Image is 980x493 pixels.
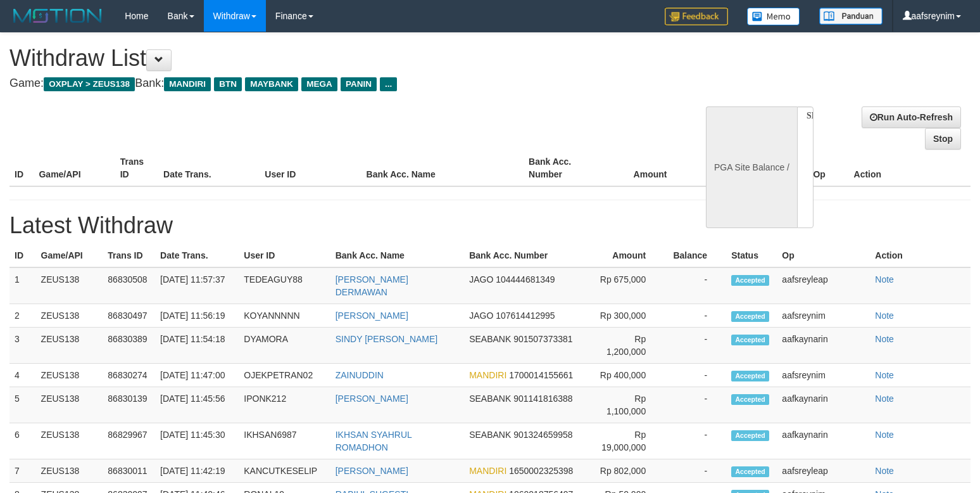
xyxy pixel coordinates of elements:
[36,304,103,328] td: ZEUS138
[36,328,103,364] td: ZEUS138
[665,423,726,459] td: -
[9,150,34,186] th: ID
[9,304,36,328] td: 2
[155,267,239,304] td: [DATE] 11:57:37
[777,387,870,423] td: aafkaynarin
[103,459,155,483] td: 86830011
[341,77,377,91] span: PANIN
[706,106,797,228] div: PGA Site Balance /
[115,150,158,186] th: Trans ID
[875,274,894,285] a: Note
[665,304,726,328] td: -
[245,77,298,91] span: MAYBANK
[9,459,36,483] td: 7
[36,267,103,304] td: ZEUS138
[361,150,524,186] th: Bank Acc. Name
[336,370,384,380] a: ZAINUDDIN
[239,304,330,328] td: KOYANNNNN
[925,128,961,150] a: Stop
[665,459,726,483] td: -
[336,466,408,476] a: [PERSON_NAME]
[469,394,511,404] span: SEABANK
[593,423,665,459] td: Rp 19,000,000
[103,387,155,423] td: 86830139
[665,364,726,387] td: -
[862,106,961,128] a: Run Auto-Refresh
[777,364,870,387] td: aafsreynim
[665,328,726,364] td: -
[336,274,408,297] a: [PERSON_NAME] DERMAWAN
[777,244,870,267] th: Op
[777,267,870,304] td: aafsreyleap
[330,244,464,267] th: Bank Acc. Name
[777,459,870,483] td: aafsreyleap
[819,8,883,25] img: panduan.png
[593,459,665,483] td: Rp 802,000
[260,150,361,186] th: User ID
[155,387,239,423] td: [DATE] 11:45:56
[870,244,971,267] th: Action
[44,77,135,91] span: OXPLAY > ZEUS138
[731,466,769,477] span: Accepted
[36,244,103,267] th: Game/API
[509,466,573,476] span: 1650002325398
[155,304,239,328] td: [DATE] 11:56:19
[469,334,511,344] span: SEABANK
[469,311,493,321] span: JAGO
[239,267,330,304] td: TEDEAGUY88
[158,150,260,186] th: Date Trans.
[875,394,894,404] a: Note
[777,328,870,364] td: aafkaynarin
[593,244,665,267] th: Amount
[665,244,726,267] th: Balance
[336,311,408,321] a: [PERSON_NAME]
[36,387,103,423] td: ZEUS138
[731,311,769,322] span: Accepted
[164,77,211,91] span: MANDIRI
[593,387,665,423] td: Rp 1,100,000
[301,77,337,91] span: MEGA
[513,430,572,440] span: 901324659958
[36,459,103,483] td: ZEUS138
[875,430,894,440] a: Note
[665,387,726,423] td: -
[731,335,769,345] span: Accepted
[875,466,894,476] a: Note
[524,150,605,186] th: Bank Acc. Number
[469,370,506,380] span: MANDIRI
[777,423,870,459] td: aafkaynarin
[9,46,641,71] h1: Withdraw List
[380,77,397,91] span: ...
[36,423,103,459] td: ZEUS138
[336,334,438,344] a: SINDY [PERSON_NAME]
[239,328,330,364] td: DYAMORA
[665,267,726,304] td: -
[103,267,155,304] td: 86830508
[731,394,769,405] span: Accepted
[155,244,239,267] th: Date Trans.
[509,370,573,380] span: 1700014155661
[469,466,506,476] span: MANDIRI
[849,150,971,186] th: Action
[336,430,412,452] a: IKHSAN SYAHRUL ROMADHON
[239,244,330,267] th: User ID
[103,423,155,459] td: 86829967
[9,267,36,304] td: 1
[103,244,155,267] th: Trans ID
[875,311,894,321] a: Note
[731,430,769,441] span: Accepted
[747,8,800,25] img: Button%20Memo.svg
[9,6,106,25] img: MOTION_logo.png
[469,430,511,440] span: SEABANK
[593,364,665,387] td: Rp 400,000
[464,244,593,267] th: Bank Acc. Number
[9,213,971,238] h1: Latest Withdraw
[808,150,848,186] th: Op
[593,304,665,328] td: Rp 300,000
[875,334,894,344] a: Note
[9,77,641,90] h4: Game: Bank:
[496,274,555,285] span: 104444681349
[336,394,408,404] a: [PERSON_NAME]
[726,244,777,267] th: Status
[513,394,572,404] span: 901141816388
